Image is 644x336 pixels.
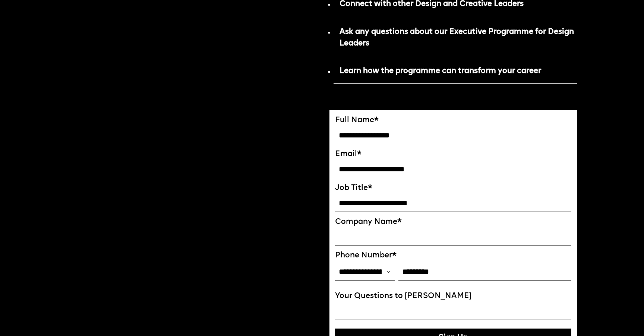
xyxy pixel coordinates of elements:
strong: Learn how the programme can transform your career [340,67,541,75]
label: Email [335,150,571,159]
label: Your Questions to [PERSON_NAME] [335,292,571,301]
label: Job Title [335,184,571,193]
label: Company Name [335,218,571,227]
label: Phone Number [335,251,571,260]
label: Full Name [335,116,571,125]
strong: Ask any questions about our Executive Programme for Design Leaders [340,28,574,47]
